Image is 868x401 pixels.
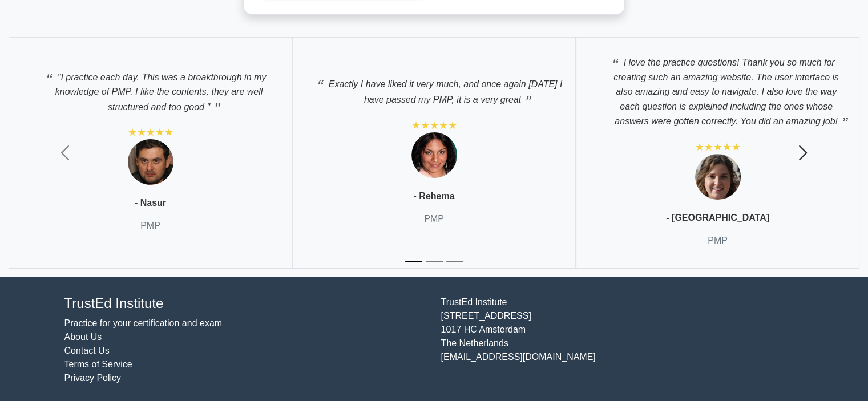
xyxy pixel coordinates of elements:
[304,71,564,107] p: Exactly I have liked it very much, and once again [DATE] I have passed my PMP, it is a very great
[434,295,811,385] div: TrustEd Institute [STREET_ADDRESS] 1017 HC Amsterdam The Netherlands [EMAIL_ADDRESS][DOMAIN_NAME]
[411,132,457,178] img: Testimonial 2
[446,255,463,268] button: Slide 3
[413,189,454,203] p: - Rehema
[64,332,102,342] a: About Us
[64,359,132,369] a: Terms of Service
[140,219,160,233] p: PMP
[426,255,443,268] button: Slide 2
[695,140,741,154] div: ★★★★★
[64,318,223,328] a: Practice for your certification and exam
[695,154,741,200] img: Testimonial 3
[135,196,166,210] p: - Nasur
[128,125,173,139] div: ★★★★★
[64,346,110,355] a: Contact Us
[128,139,173,185] img: Testimonial 1
[424,212,444,226] p: PMP
[411,119,457,132] div: ★★★★★
[21,64,280,115] p: "I practice each day. This was a breakthrough in my knowledge of PMP. I like the contents, they a...
[666,211,769,225] p: - [GEOGRAPHIC_DATA]
[588,49,847,129] p: I love the practice questions! Thank you so much for creating such an amazing website. The user i...
[708,234,728,248] p: PMP
[64,373,122,383] a: Privacy Policy
[64,295,427,312] h4: TrustEd Institute
[405,255,422,268] button: Slide 1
